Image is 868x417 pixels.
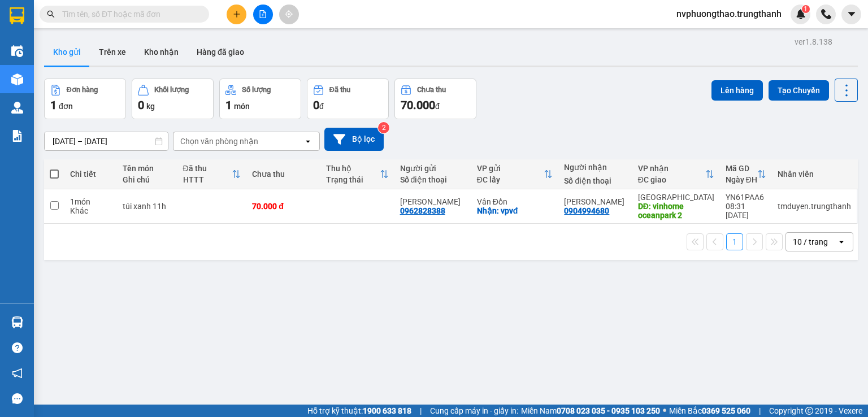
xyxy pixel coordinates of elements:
[11,130,23,142] img: solution-icon
[183,175,232,184] div: HTTT
[435,102,440,111] span: đ
[44,79,126,119] button: Đơn hàng1đơn
[477,197,553,206] div: Vân Đồn
[47,10,55,18] span: search
[146,102,155,111] span: kg
[726,193,766,202] div: YN61PAA6
[564,176,626,185] div: Số điện thoại
[793,236,828,247] div: 10 / trang
[401,98,435,112] span: 70.000
[778,202,851,211] div: tmduyen.trungthanh
[720,159,772,189] th: Toggle SortBy
[326,164,380,173] div: Thu hộ
[726,164,757,173] div: Mã GD
[420,405,422,417] span: |
[138,98,144,112] span: 0
[726,175,757,184] div: Ngày ĐH
[400,164,466,173] div: Người gửi
[253,5,273,24] button: file-add
[363,406,411,415] strong: 1900 633 818
[177,159,247,189] th: Toggle SortBy
[180,136,258,147] div: Chọn văn phòng nhận
[759,405,761,417] span: |
[477,164,544,173] div: VP gửi
[632,159,720,189] th: Toggle SortBy
[557,406,660,415] strong: 0708 023 035 - 0935 103 250
[279,5,299,24] button: aim
[471,159,559,189] th: Toggle SortBy
[252,202,315,211] div: 70.000 đ
[188,38,253,66] button: Hàng đã giao
[225,98,232,112] span: 1
[70,170,111,179] div: Chi tiết
[70,206,111,215] div: Khác
[11,316,23,328] img: warehouse-icon
[477,175,544,184] div: ĐC lấy
[324,128,384,151] button: Bộ lọc
[123,202,172,211] div: túi xanh 11h
[10,7,24,24] img: logo-vxr
[90,38,135,66] button: Trên xe
[778,170,851,179] div: Nhân viên
[805,407,813,415] span: copyright
[12,368,23,379] span: notification
[400,175,466,184] div: Số điện thoại
[847,9,857,19] span: caret-down
[123,164,172,173] div: Tên món
[62,8,196,20] input: Tìm tên, số ĐT hoặc mã đơn
[242,86,271,94] div: Số lượng
[564,197,626,206] div: hoàng anh tuấn
[564,163,626,172] div: Người nhận
[726,202,766,220] div: 08:31 [DATE]
[285,10,293,18] span: aim
[132,79,214,119] button: Khối lượng0kg
[12,342,23,353] span: question-circle
[259,10,267,18] span: file-add
[183,164,232,173] div: Đã thu
[45,132,168,150] input: Select a date range.
[638,202,714,220] div: DĐ: vinhome oceanpark 2
[841,5,861,24] button: caret-down
[319,102,324,111] span: đ
[233,10,241,18] span: plus
[313,98,319,112] span: 0
[726,233,743,250] button: 1
[378,122,389,133] sup: 2
[638,164,705,173] div: VP nhận
[307,79,389,119] button: Đã thu0đ
[711,80,763,101] button: Lên hàng
[669,405,750,417] span: Miền Bắc
[477,206,553,215] div: Nhận: vpvđ
[135,38,188,66] button: Kho nhận
[12,393,23,404] span: message
[400,206,445,215] div: 0962828388
[837,237,846,246] svg: open
[430,405,518,417] span: Cung cấp máy in - giấy in:
[329,86,350,94] div: Đã thu
[320,159,394,189] th: Toggle SortBy
[795,36,832,48] div: ver 1.8.138
[417,86,446,94] div: Chưa thu
[11,45,23,57] img: warehouse-icon
[796,9,806,19] img: icon-new-feature
[667,7,791,21] span: nvphuongthao.trungthanh
[234,102,250,111] span: món
[59,102,73,111] span: đơn
[564,206,609,215] div: 0904994680
[70,197,111,206] div: 1 món
[123,175,172,184] div: Ghi chú
[804,5,808,13] span: 1
[252,170,315,179] div: Chưa thu
[227,5,246,24] button: plus
[663,409,666,413] span: ⚪️
[11,73,23,85] img: warehouse-icon
[638,193,714,202] div: [GEOGRAPHIC_DATA]
[303,137,313,146] svg: open
[44,38,90,66] button: Kho gửi
[219,79,301,119] button: Số lượng1món
[326,175,380,184] div: Trạng thái
[11,102,23,114] img: warehouse-icon
[307,405,411,417] span: Hỗ trợ kỹ thuật:
[638,175,705,184] div: ĐC giao
[67,86,98,94] div: Đơn hàng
